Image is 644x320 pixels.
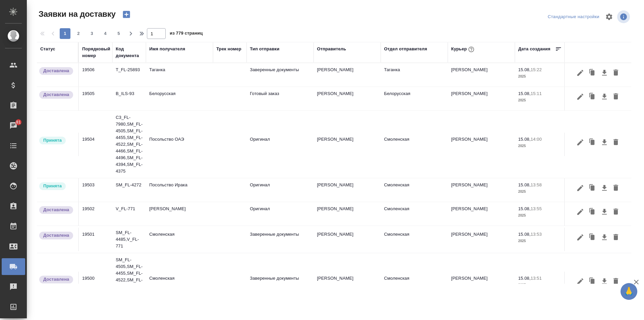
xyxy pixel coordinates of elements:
button: Создать [118,9,135,20]
div: Код документа [116,46,143,59]
td: [PERSON_NAME] [314,202,381,226]
td: [PERSON_NAME] [448,272,515,295]
button: Клонировать [586,182,599,194]
p: 13:58 [531,182,542,187]
span: из 779 страниц [170,29,203,39]
td: SM_FL-4272 [112,178,146,202]
td: B_ILS-93 [112,87,146,110]
p: 14:00 [531,137,542,142]
td: SM_FL-4485,V_FL-771 [112,226,146,253]
td: [PERSON_NAME] [448,202,515,226]
p: Доставлена [43,91,69,98]
button: Редактировать [575,275,586,288]
td: Готовый заказ [247,87,314,110]
td: Оригинал [247,202,314,226]
td: Смоленская [381,133,448,156]
div: Тип отправки [250,46,279,52]
button: Клонировать [586,205,599,218]
td: V_FL-771 [112,202,146,226]
td: Смоленская [381,202,448,226]
button: При выборе курьера статус заявки автоматически поменяется на «Принята» [467,45,476,54]
td: Таганка [146,63,213,87]
td: [PERSON_NAME] [314,133,381,156]
p: 13:51 [531,276,542,281]
div: Курьер назначен [39,136,75,145]
span: 2 [73,30,84,37]
p: 15.08, [518,91,531,96]
td: 19504 [79,133,112,156]
span: 3 [87,30,97,37]
button: 2 [73,28,84,39]
td: Заверенные документы [247,63,314,87]
td: [PERSON_NAME] [448,133,515,156]
p: 15:11 [531,91,542,96]
p: 2025 [518,282,562,288]
td: Посольство Ирака [146,178,213,202]
p: 15.08, [518,137,531,142]
button: Клонировать [586,231,599,244]
button: Удалить [610,182,622,194]
td: [PERSON_NAME] [448,87,515,110]
td: Заверенные документы [247,228,314,251]
span: 🙏 [623,284,635,299]
td: Оригинал [247,178,314,202]
td: Заверенные документы [247,272,314,295]
button: Удалить [610,90,622,103]
p: 15.08, [518,67,531,72]
div: Документы доставлены, фактическая дата доставки проставиться автоматически [39,90,75,99]
div: Документы доставлены, фактическая дата доставки проставиться автоматически [39,231,75,240]
button: Удалить [610,205,622,218]
td: [PERSON_NAME] [314,228,381,251]
td: [PERSON_NAME] [146,202,213,226]
button: Удалить [610,136,622,149]
td: 19503 [79,178,112,202]
button: Редактировать [575,66,586,79]
p: Доставлена [43,276,69,283]
div: Документы доставлены, фактическая дата доставки проставиться автоматически [39,275,75,284]
div: Имя получателя [149,46,185,52]
p: Принята [43,183,62,189]
p: Доставлена [43,67,69,74]
span: 81 [12,119,25,126]
div: Курьер [451,45,476,54]
td: [PERSON_NAME] [314,272,381,295]
div: Документы доставлены, фактическая дата доставки проставиться автоматически [39,66,75,76]
td: [PERSON_NAME] [448,228,515,251]
div: Отправитель [317,46,346,52]
div: Курьер назначен [39,182,75,191]
td: Смоленская [381,178,448,202]
button: Клонировать [586,90,599,103]
button: 3 [87,28,97,39]
span: 4 [100,30,111,37]
td: Посольство ОАЭ [146,133,213,156]
td: C3_FL-7980,SM_FL-4505,SM_FL-4455,SM_FL-4522,SM_FL-4466,SM_FL-4496,SM_FL-4394,SM_FL-4375 [112,111,146,178]
button: Редактировать [575,90,586,103]
td: Смоленская [146,272,213,295]
td: 19502 [79,202,112,226]
div: Дата создания [518,46,550,52]
button: Удалить [610,66,622,79]
div: Отдел отправителя [384,46,427,52]
button: Скачать [599,90,610,103]
div: split button [546,12,601,22]
td: 19506 [79,63,112,87]
div: Документы доставлены, фактическая дата доставки проставиться автоматически [39,205,75,215]
td: [PERSON_NAME] [314,178,381,202]
p: Принята [43,137,62,144]
td: [PERSON_NAME] [448,178,515,202]
td: Смоленская [146,228,213,251]
td: [PERSON_NAME] [314,63,381,87]
p: 2025 [518,238,562,244]
td: Смоленская [381,228,448,251]
p: 2025 [518,143,562,149]
button: Клонировать [586,275,599,288]
p: Доставлена [43,207,69,213]
td: Белорусская [146,87,213,110]
span: Посмотреть информацию [617,10,631,23]
td: Смоленская [381,272,448,295]
p: 15.08, [518,232,531,237]
button: Редактировать [575,136,586,149]
td: 19501 [79,228,112,251]
button: Скачать [599,136,610,149]
p: 13:55 [531,206,542,211]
